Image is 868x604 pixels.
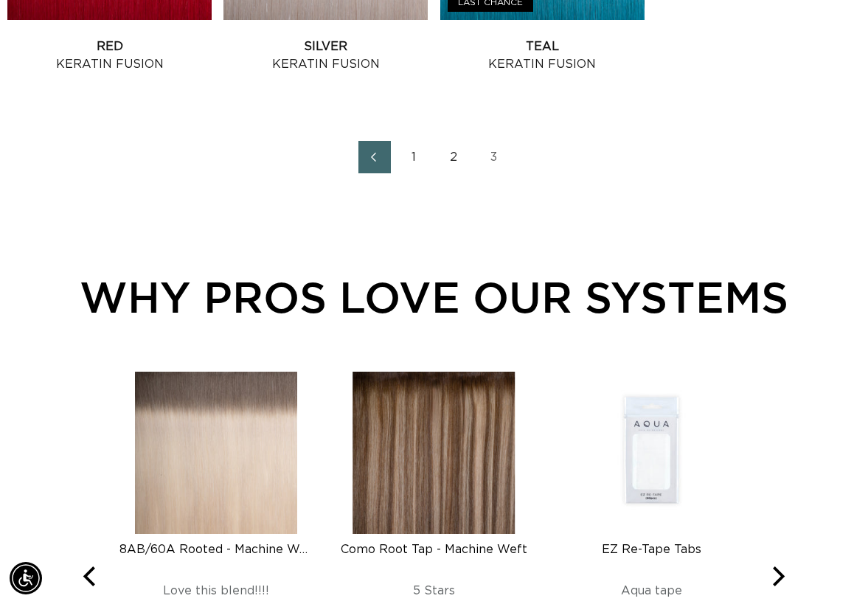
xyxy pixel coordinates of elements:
[398,141,431,173] a: Page 1
[438,141,471,173] a: Page 2
[555,542,749,557] div: EZ Re-Tape Tabs
[571,372,733,534] img: EZ Re-Tape Tabs
[10,562,42,594] div: Accessibility Menu
[119,529,313,557] a: 8AB/60A Rooted - Machine Weft
[119,542,313,557] div: 8AB/60A Rooted - Machine Weft
[555,583,749,598] div: Aqua tape
[135,372,297,534] img: 8AB/60A Rooted - Machine Weft
[794,533,868,604] iframe: Chat Widget
[337,542,531,557] div: Como Root Tap - Machine Weft
[7,141,861,173] nav: Pagination
[119,583,313,598] div: Love this blend!!!!
[337,583,531,598] div: 5 Stars
[75,560,108,593] button: Previous
[75,265,794,329] div: WHY PROS LOVE OUR SYSTEMS
[7,38,212,73] a: Red Keratin Fusion
[223,38,428,73] a: Silver Keratin Fusion
[440,38,645,73] a: Teal Keratin Fusion
[358,141,391,173] a: Previous page
[478,141,510,173] a: Page 3
[760,560,793,593] button: Next
[353,372,515,534] img: Como Root Tap - Machine Weft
